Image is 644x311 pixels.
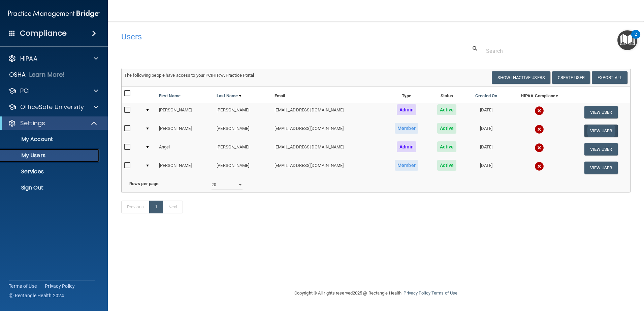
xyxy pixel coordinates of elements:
[8,119,98,127] a: Settings
[214,159,271,177] td: [PERSON_NAME]
[584,162,618,174] button: View User
[156,103,214,122] td: [PERSON_NAME]
[272,140,385,159] td: [EMAIL_ADDRESS][DOMAIN_NAME]
[617,30,637,50] button: Open Resource Center, 2 new notifications
[253,282,499,304] div: Copyright © All rights reserved 2025 @ Rectangle Health | |
[592,71,627,84] a: Export All
[4,168,96,175] p: Services
[584,125,618,137] button: View User
[272,122,385,140] td: [EMAIL_ADDRESS][DOMAIN_NAME]
[4,184,96,191] p: Sign Out
[149,201,163,213] a: 1
[9,292,64,299] span: Ⓒ Rectangle Health 2024
[156,140,214,159] td: Angel
[124,73,254,78] span: The following people have access to your PCIHIPAA Practice Portal
[272,103,385,122] td: [EMAIL_ADDRESS][DOMAIN_NAME]
[465,103,507,122] td: [DATE]
[437,160,456,171] span: Active
[584,106,618,118] button: View User
[159,92,181,100] a: First Name
[29,71,65,79] p: Learn More!
[4,152,96,159] p: My Users
[397,104,416,115] span: Admin
[45,283,75,289] a: Privacy Policy
[385,87,428,103] th: Type
[9,71,26,79] p: OSHA
[535,125,544,134] img: cross.ca9f0e7f.svg
[507,87,572,103] th: HIPAA Compliance
[156,122,214,140] td: [PERSON_NAME]
[395,160,418,171] span: Member
[475,92,497,100] a: Created On
[492,71,550,84] button: Show Inactive Users
[552,71,590,84] button: Create User
[272,87,385,103] th: Email
[437,123,456,134] span: Active
[635,34,637,43] div: 2
[156,159,214,177] td: [PERSON_NAME]
[486,45,625,57] input: Search
[535,106,544,115] img: cross.ca9f0e7f.svg
[4,136,96,143] p: My Account
[121,201,150,213] a: Previous
[20,29,67,38] h4: Compliance
[465,122,507,140] td: [DATE]
[272,159,385,177] td: [EMAIL_ADDRESS][DOMAIN_NAME]
[431,290,457,296] a: Terms of Use
[20,103,84,111] p: OfficeSafe University
[465,140,507,159] td: [DATE]
[8,7,100,21] img: PMB logo
[20,55,37,63] p: HIPAA
[535,143,544,152] img: cross.ca9f0e7f.svg
[214,140,271,159] td: [PERSON_NAME]
[129,181,160,186] b: Rows per page:
[20,87,30,95] p: PCI
[428,87,465,103] th: Status
[404,290,430,296] a: Privacy Policy
[121,32,414,41] h4: Users
[20,119,45,127] p: Settings
[397,141,416,152] span: Admin
[8,87,98,95] a: PCI
[8,103,98,111] a: OfficeSafe University
[584,143,618,155] button: View User
[437,104,456,115] span: Active
[437,141,456,152] span: Active
[395,123,418,134] span: Member
[9,283,37,289] a: Terms of Use
[535,162,544,171] img: cross.ca9f0e7f.svg
[217,92,241,100] a: Last Name
[465,159,507,177] td: [DATE]
[214,103,271,122] td: [PERSON_NAME]
[214,122,271,140] td: [PERSON_NAME]
[8,55,98,63] a: HIPAA
[163,201,183,213] a: Next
